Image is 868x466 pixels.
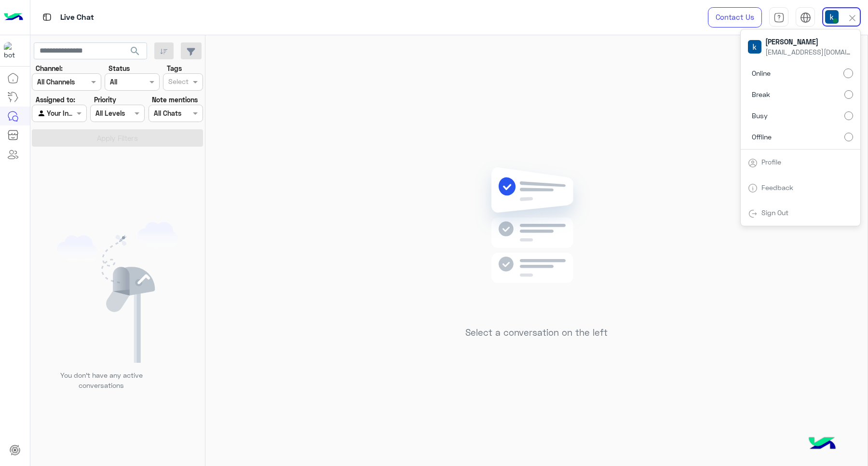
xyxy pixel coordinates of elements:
[761,208,788,217] a: Sign Out
[465,327,608,338] h5: Select a conversation on the left
[748,158,758,168] img: tab
[805,427,839,461] img: hulul-logo.png
[825,10,839,24] img: userImage
[4,7,23,27] img: Logo
[752,68,771,78] span: Online
[123,42,147,63] button: search
[769,7,788,27] a: tab
[129,45,141,57] span: search
[53,370,150,391] p: You don’t have any active conversations
[708,7,762,27] a: Contact Us
[4,42,21,59] img: 713415422032625
[108,63,130,73] label: Status
[36,63,63,73] label: Channel:
[752,132,772,142] span: Offline
[843,69,853,78] input: Online
[765,47,852,57] span: [EMAIL_ADDRESS][DOMAIN_NAME]
[847,13,858,24] img: close
[57,222,178,363] img: empty users
[761,158,781,166] a: Profile
[748,183,758,193] img: tab
[765,37,852,47] span: [PERSON_NAME]
[41,11,53,23] img: tab
[761,183,793,192] a: Feedback
[152,95,198,105] label: Note mentions
[844,133,853,141] input: Offline
[748,209,758,219] img: tab
[60,11,94,24] p: Live Chat
[32,129,203,147] button: Apply Filters
[773,12,785,23] img: tab
[748,40,761,54] img: userImage
[467,160,606,320] img: no messages
[752,89,770,99] span: Break
[167,63,182,73] label: Tags
[752,110,768,121] span: Busy
[844,90,853,99] input: Break
[36,95,75,105] label: Assigned to:
[94,95,116,105] label: Priority
[800,12,811,23] img: tab
[167,76,189,89] div: Select
[844,111,853,120] input: Busy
